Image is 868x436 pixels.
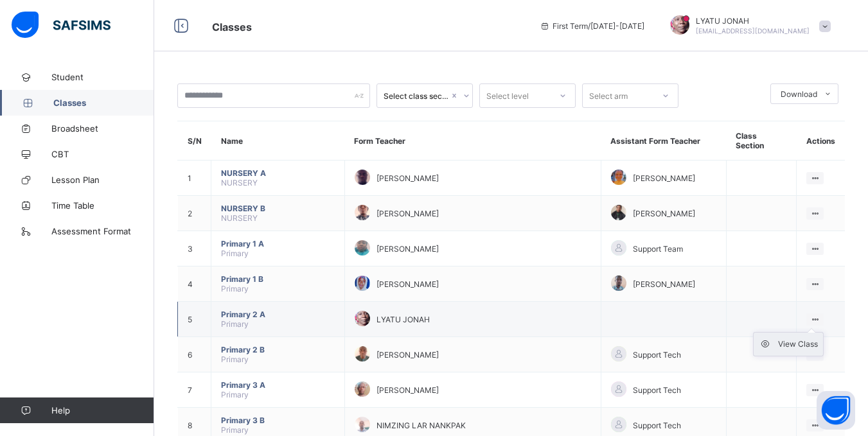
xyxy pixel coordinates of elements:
div: LYATUJONAH [657,15,837,37]
span: LYATU JONAH [376,315,430,324]
span: [PERSON_NAME] [376,209,439,218]
span: NURSERY B [221,204,335,213]
span: Primary 1 B [221,274,335,284]
span: Classes [53,98,154,108]
span: Time Table [51,200,154,211]
span: LYATU JONAH [696,16,810,26]
div: View Class [778,338,818,351]
th: Actions [797,121,845,161]
th: Class Section [726,121,797,161]
span: [PERSON_NAME] [376,350,439,360]
span: Primary 2 B [221,345,335,354]
span: Primary [221,390,249,399]
span: Primary [221,425,249,435]
span: NURSERY [221,213,258,223]
th: Form Teacher [344,121,601,161]
span: [EMAIL_ADDRESS][DOMAIN_NAME] [696,27,810,35]
span: NIMZING LAR NANKPAK [376,421,466,430]
span: Primary 3 B [221,415,335,425]
span: Primary [221,354,249,364]
span: Primary [221,284,249,293]
td: 3 [178,231,211,266]
td: 2 [178,196,211,231]
span: Support Tech [633,421,681,430]
span: [PERSON_NAME] [376,244,439,254]
span: [PERSON_NAME] [633,173,695,183]
span: [PERSON_NAME] [376,279,439,289]
td: 6 [178,337,211,372]
th: Name [211,121,345,161]
span: [PERSON_NAME] [633,209,695,218]
span: Primary [221,319,249,329]
span: Help [51,405,154,415]
img: safsims [12,12,111,39]
span: NURSERY A [221,168,335,178]
td: 7 [178,372,211,408]
td: 4 [178,266,211,302]
td: 1 [178,161,211,196]
span: Download [781,89,817,99]
span: NURSERY [221,178,258,187]
span: [PERSON_NAME] [376,385,439,395]
button: Open asap [817,391,855,430]
span: Student [51,72,154,82]
span: Primary 1 A [221,239,335,249]
div: Select level [486,83,529,108]
th: S/N [178,121,211,161]
span: Support Tech [633,385,681,395]
span: Assessment Format [51,226,154,236]
span: Primary 2 A [221,310,335,319]
span: Classes [212,21,252,33]
span: Broadsheet [51,123,154,134]
span: CBT [51,149,154,159]
span: [PERSON_NAME] [376,173,439,183]
span: Primary [221,249,249,258]
td: 5 [178,302,211,337]
span: Lesson Plan [51,175,154,185]
span: Support Team [633,244,683,254]
th: Assistant Form Teacher [601,121,726,161]
span: Primary 3 A [221,380,335,390]
span: Support Tech [633,350,681,360]
span: [PERSON_NAME] [633,279,695,289]
span: session/term information [540,21,644,31]
div: Select class section [384,91,449,101]
div: Select arm [589,83,628,108]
